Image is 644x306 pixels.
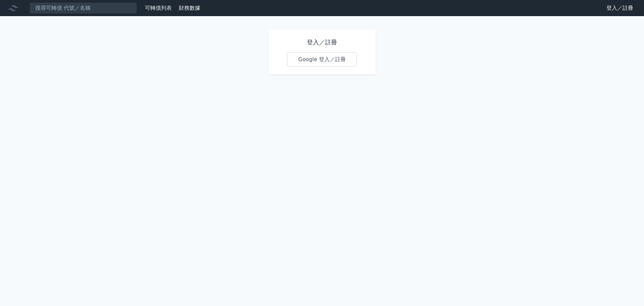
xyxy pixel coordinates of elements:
a: 財務數據 [179,5,200,11]
a: 可轉債列表 [145,5,172,11]
h1: 登入／註冊 [287,38,357,47]
a: Google 登入／註冊 [287,52,357,67]
input: 搜尋可轉債 代號／名稱 [30,2,137,14]
a: 登入／註冊 [601,3,639,13]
